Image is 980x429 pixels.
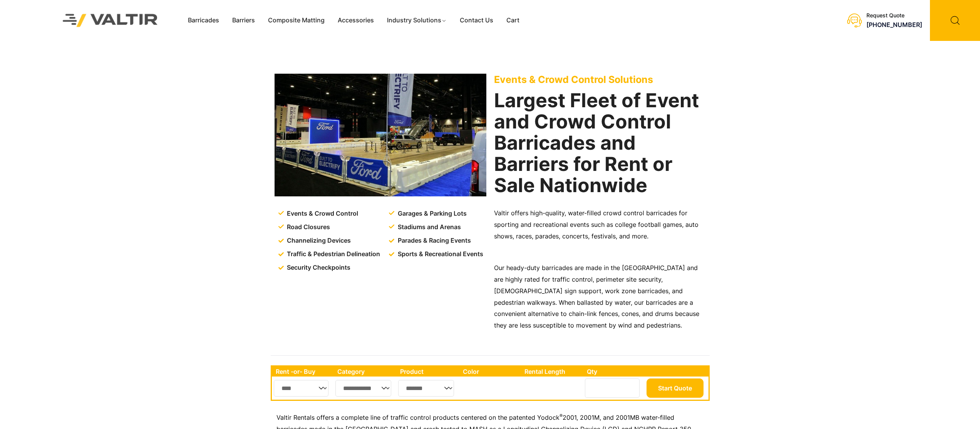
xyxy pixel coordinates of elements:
[285,221,330,233] span: Road Closures
[494,74,706,85] p: Events & Crowd Control Solutions
[494,262,706,332] p: Our heady-duty barricades are made in the [GEOGRAPHIC_DATA] and are highly rated for traffic cont...
[494,208,706,242] p: Valtir offers high-quality, water-filled crowd control barricades for sporting and recreational e...
[285,208,358,220] span: Events & Crowd Control
[53,4,168,37] img: Valtir Rentals
[396,367,459,377] th: Product
[396,221,461,233] span: Stadiums and Arenas
[285,235,351,247] span: Channelizing Devices
[396,235,471,247] span: Parades & Racing Events
[521,367,583,377] th: Rental Length
[285,248,380,260] span: Traffic & Pedestrian Delineation
[285,262,350,274] span: Security Checkpoints
[583,367,644,377] th: Qty
[181,15,226,26] a: Barricades
[560,413,563,419] sup: ®
[396,248,483,260] span: Sports & Recreational Events
[866,12,922,19] div: Request Quote
[226,15,261,26] a: Barriers
[494,90,706,196] h2: Largest Fleet of Event and Crowd Control Barricades and Barriers for Rent or Sale Nationwide
[333,367,397,377] th: Category
[459,367,521,377] th: Color
[272,367,333,377] th: Rent -or- Buy
[396,208,467,220] span: Garages & Parking Lots
[276,414,560,421] span: Valtir Rentals offers a complete line of traffic control products centered on the patented Yodock
[261,15,331,26] a: Composite Matting
[380,15,453,26] a: Industry Solutions
[647,378,704,398] button: Start Quote
[453,15,500,26] a: Contact Us
[331,15,380,26] a: Accessories
[866,21,922,29] a: [PHONE_NUMBER]
[500,15,526,26] a: Cart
